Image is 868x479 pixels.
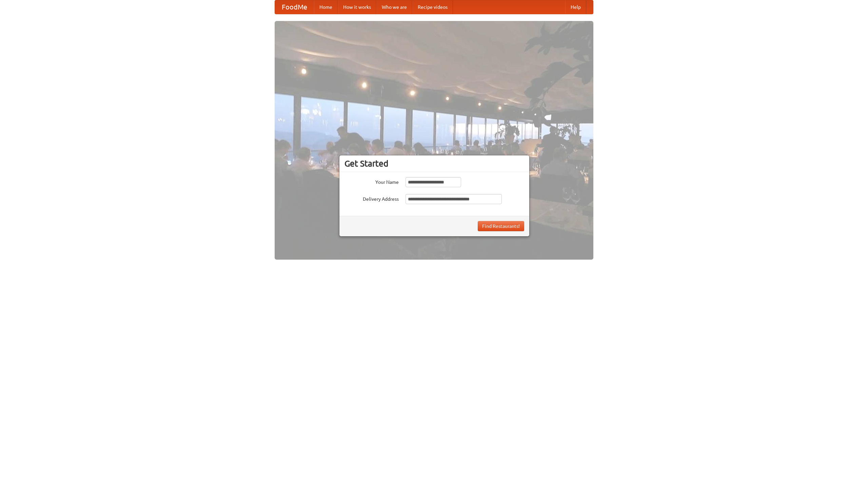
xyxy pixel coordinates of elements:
a: Who we are [376,0,412,14]
h3: Get Started [344,158,524,169]
a: Recipe videos [412,0,453,14]
label: Your Name [344,177,399,186]
a: How it works [338,0,376,14]
a: Home [314,0,338,14]
a: Help [565,0,586,14]
a: FoodMe [275,0,314,14]
label: Delivery Address [344,194,399,202]
button: Find Restaurants! [478,221,524,231]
